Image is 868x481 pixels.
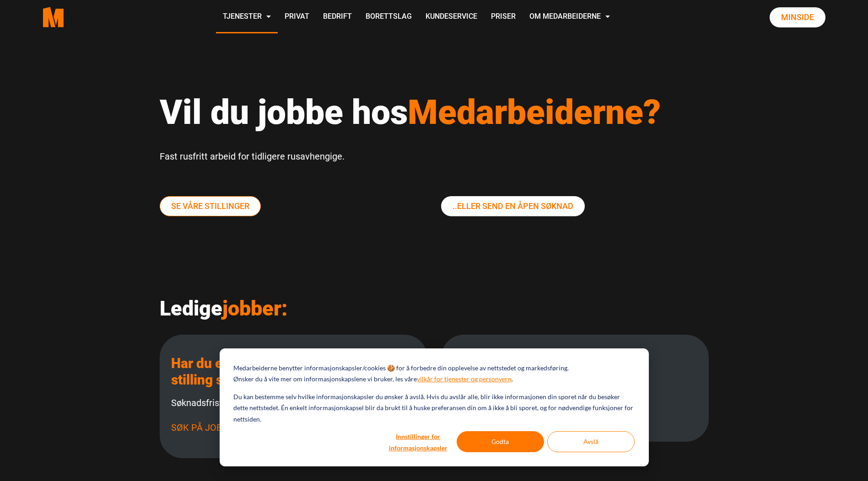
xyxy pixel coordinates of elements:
[278,1,316,33] a: Privat
[171,395,416,411] p: Søknadsfrist:...
[222,296,288,321] span: jobber:
[383,431,453,452] button: Innstillinger for informasjonskapsler
[160,149,709,164] p: Fast rusfritt arbeid for tidligere rusavhengige.
[547,431,635,452] button: Avslå
[233,391,634,425] p: Du kan bestemme selv hvilke informasjonskapsler du ønsker å avslå. Hvis du avslår alle, blir ikke...
[441,196,585,216] a: ..eller send En Åpen søknad
[171,422,227,433] a: Søk på jobb
[770,7,825,27] a: Minside
[171,355,414,388] a: Les mer om Har du en sterk rygg og er rusfri? Ledig stilling som flytte- og sjuemedarbeider! main...
[216,1,278,33] a: Tjenester
[220,348,649,466] div: Cookie banner
[316,1,359,33] a: Bedrift
[523,1,617,33] a: Om Medarbeiderne
[408,92,661,132] span: Medarbeiderne?
[233,374,513,385] p: Ønsker du å vite mer om informasjonskapslene vi bruker, les våre .
[484,1,523,33] a: Priser
[417,374,512,385] a: vilkår for tjenester og personvern
[160,91,709,133] h1: Vil du jobbe hos
[160,296,709,321] h2: Ledige
[419,1,484,33] a: Kundeservice
[233,363,569,374] p: Medarbeiderne benytter informasjonskapsler/cookies 🍪 for å forbedre din opplevelse av nettstedet ...
[359,1,419,33] a: Borettslag
[457,431,544,452] button: Godta
[160,196,261,216] a: Se våre stillinger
